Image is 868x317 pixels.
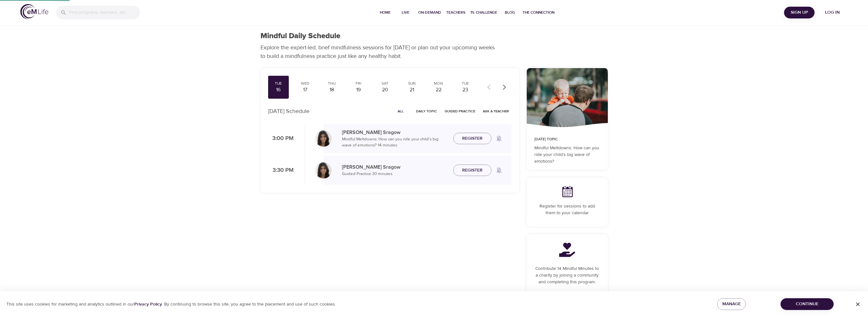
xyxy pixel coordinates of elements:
[491,131,507,146] span: Remind me when a class goes live every Tuesday at 3:00 PM
[717,298,746,310] button: Manage
[817,7,848,18] button: Log in
[534,145,600,165] p: Mindful Meltdowns: How can you ride your child's big wave of emotions?
[297,81,313,86] div: Wed
[268,107,309,116] p: [DATE] Schedule
[134,301,162,307] a: Privacy Policy
[416,108,437,114] span: Daily Topic
[820,9,845,17] span: Log in
[342,136,448,149] p: Mindful Meltdowns: How can you ride your child's big wave of emotions? · 14 minutes
[534,203,600,216] p: Register for sessions to add them to your calendar
[391,106,411,116] button: All
[462,166,483,174] span: Register
[20,4,48,19] img: logo
[324,81,340,86] div: Thu
[784,7,815,18] button: Sign Up
[480,106,511,116] button: Ask a Teacher
[442,106,478,116] button: Guided Practice
[523,9,554,16] span: The Connection
[786,300,829,308] span: Continue
[404,81,420,86] div: Sun
[393,108,408,114] span: All
[431,86,447,94] div: 22
[351,81,366,86] div: Fri
[462,135,483,143] span: Register
[342,171,448,177] p: Guided Practice · 30 minutes
[268,134,294,143] p: 3:00 PM
[457,81,473,86] div: Tue
[324,86,340,94] div: 18
[342,129,448,136] p: [PERSON_NAME] Sragow
[446,9,465,16] span: Teachers
[260,43,499,60] p: Explore the expert-led, brief mindfulness sessions for [DATE] or plan out your upcoming weeks to ...
[418,9,441,16] span: On-Demand
[351,86,366,94] div: 19
[483,108,509,114] span: Ask a Teacher
[260,32,340,41] h1: Mindful Daily Schedule
[413,106,440,116] button: Daily Topic
[271,86,287,94] div: 16
[491,163,507,178] span: Remind me when a class goes live every Tuesday at 3:30 PM
[445,108,475,114] span: Guided Practice
[268,166,294,175] p: 3:30 PM
[502,9,517,16] span: Blog
[69,6,140,19] input: Find programs, teachers, etc...
[534,137,600,142] p: [DATE] Topic
[453,165,491,176] button: Register
[722,300,741,308] span: Manage
[457,86,473,94] div: 23
[315,162,332,179] img: Lara_Sragow-min.jpg
[297,86,313,94] div: 17
[271,81,287,86] div: Tue
[377,81,393,86] div: Sat
[787,9,812,17] span: Sign Up
[404,86,420,94] div: 21
[470,9,497,16] span: 1% Challenge
[431,81,447,86] div: Mon
[398,9,413,16] span: Live
[453,133,491,144] button: Register
[377,86,393,94] div: 20
[315,130,332,147] img: Lara_Sragow-min.jpg
[342,163,448,171] p: [PERSON_NAME] Sragow
[378,9,393,16] span: Home
[534,265,600,285] p: Contribute 14 Mindful Minutes to a charity by joining a community and completing this program.
[781,298,834,310] button: Continue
